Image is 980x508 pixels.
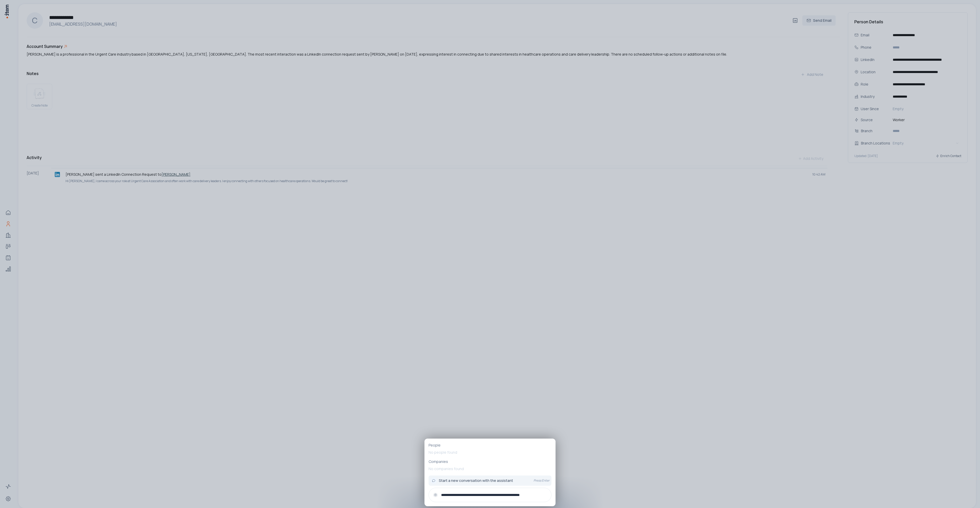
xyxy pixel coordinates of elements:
[429,475,551,486] button: Start a new conversation with the assistantPress Enter
[429,448,551,457] p: No people found
[439,478,513,483] span: Start a new conversation with the assistant
[424,439,556,506] div: PeopleNo people foundCompaniesNo companies foundStart a new conversation with the assistantPress ...
[534,479,549,483] p: Press Enter
[429,443,551,448] p: People
[429,464,551,473] p: No companies found
[429,459,551,464] p: Companies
